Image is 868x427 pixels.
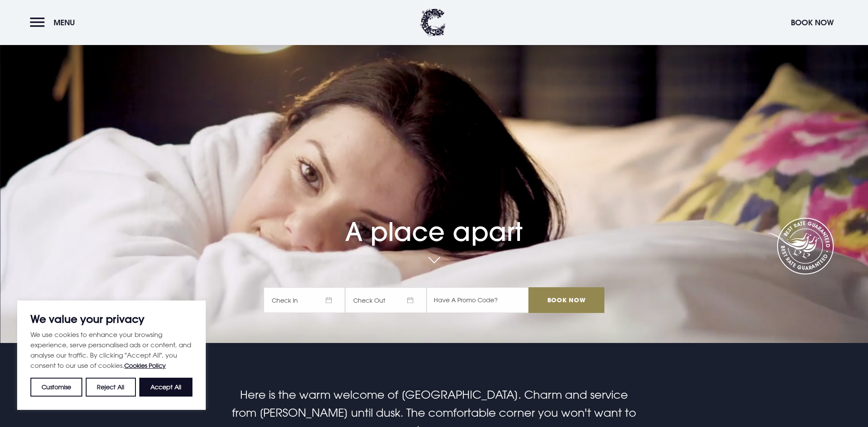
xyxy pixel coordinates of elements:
[139,378,192,397] button: Accept All
[30,378,82,397] button: Customise
[787,13,838,32] button: Book Now
[30,13,79,32] button: Menu
[54,18,75,27] span: Menu
[420,9,446,36] img: Clandeboye Lodge
[264,287,345,313] span: Check In
[345,287,426,313] span: Check Out
[124,362,166,369] a: Cookies Policy
[426,287,529,313] input: Have A Promo Code?
[30,314,192,324] p: We value your privacy
[30,329,192,371] p: We use cookies to enhance your browsing experience, serve personalised ads or content, and analys...
[86,378,135,397] button: Reject All
[17,301,206,410] div: We value your privacy
[264,190,604,247] h1: A place apart
[529,287,604,313] input: Book Now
